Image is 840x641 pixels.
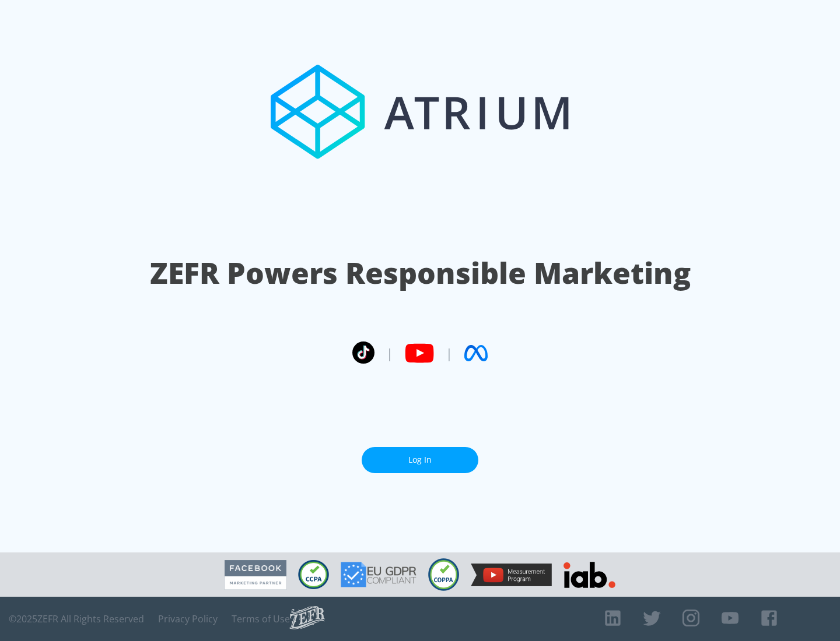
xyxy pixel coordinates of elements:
h1: ZEFR Powers Responsible Marketing [150,253,691,293]
img: YouTube Measurement Program [471,563,552,586]
span: © 2025 ZEFR All Rights Reserved [9,613,144,625]
img: COPPA Compliant [428,558,459,591]
img: IAB [563,562,615,588]
img: Facebook Marketing Partner [225,560,286,590]
a: Terms of Use [232,613,290,625]
img: GDPR Compliant [341,562,416,587]
span: | [386,344,393,362]
a: Privacy Policy [158,613,218,625]
img: CCPA Compliant [298,560,329,589]
a: Log In [362,447,478,473]
span: | [446,344,453,362]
